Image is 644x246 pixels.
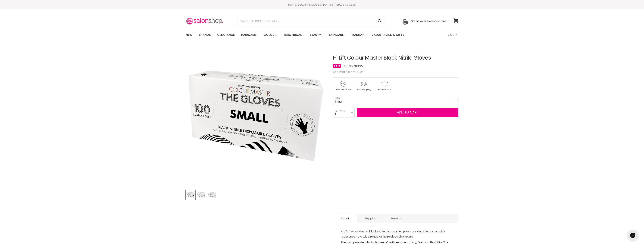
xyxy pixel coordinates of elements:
span: See more from [333,70,363,74]
a: About [333,214,357,223]
a: Electrical [281,31,306,39]
a: Value Packs & Gifts [369,31,407,39]
img: Hi Lift Colour Master Black Nitrile Gloves [197,190,206,199]
h1: Hi Lift Colour Master Black Nitrile Gloves [333,55,458,61]
img: Hi Lift Colour Master Black Nitrile Gloves [186,190,195,199]
form: Product [238,17,385,26]
img: returns.gif [374,80,394,91]
span: Add to cart [397,110,418,115]
button: Search [375,17,385,26]
img: Hi Lift Colour Master Black Nitrile Gloves [208,190,216,199]
button: Hi Lift Colour Master Black Nitrile Gloves [207,190,217,200]
img: genuine.gif [333,80,353,91]
a: Hi Lift [355,70,363,74]
button: Hi Lift Colour Master Black Nitrile Gloves [186,190,195,200]
a: Sign In [445,31,460,39]
span: Hi Lift Colour Master black nitrile disposable gloves are durable and provide resistance to a wid... [341,229,445,238]
img: shipping.gif [354,80,374,91]
a: Clearance [214,31,237,39]
button: Add to cart [357,108,458,117]
div: HAIR & BEAUTY TRADE SUPPLY | [181,3,463,7]
span: $13.95 [354,64,363,68]
a: Brands [196,31,214,39]
a: GET TRADE ACCESS [329,3,356,7]
a: Beauty [307,31,325,39]
a: New [183,31,195,39]
a: Colour [261,31,281,39]
ul: Main menu [183,29,426,40]
div: Hi Lift Colour Master Black Nitrile Gloves image. Click or Scroll to Zoom. [186,46,326,186]
a: Makeup [349,31,368,39]
nav: Main [181,29,463,40]
a: Haircare [238,31,260,39]
span: $15.95 [344,64,353,68]
img: HLGLOVES41_1800x1800.jpg [186,45,326,186]
span: Sale [333,64,341,68]
p: Orders over $149 ship free! [411,19,446,23]
button: Hi Lift Colour Master Black Nitrile Gloves [196,190,206,200]
a: Skincare [326,31,348,39]
select: Quantity [333,108,355,117]
div: Product thumbnails [185,189,327,200]
input: Search [238,17,375,26]
iframe: Gorgias live chat messenger [625,228,640,242]
a: Returns [384,214,410,223]
a: Shipping [357,214,384,223]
